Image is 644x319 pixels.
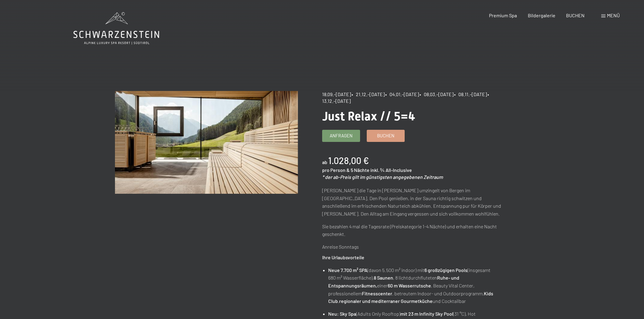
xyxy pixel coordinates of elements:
[351,167,369,173] span: 5 Nächte
[489,12,517,18] a: Premium Spa
[377,133,394,139] span: Buchen
[352,91,385,97] span: • 21.12.–[DATE]
[322,91,351,97] span: 18.09.–[DATE]
[328,267,367,273] strong: Neue 7.700 m² SPA
[115,91,298,194] img: Just Relax // 5=4
[607,12,620,18] span: Menü
[328,155,369,166] b: 1.028,00 €
[454,91,487,97] span: • 08.11.–[DATE]
[322,159,327,165] span: ab
[322,243,505,251] p: Anreise Sonntags
[385,91,419,97] span: • 04.01.–[DATE]
[339,298,433,304] strong: regionaler und mediterraner Gourmetküche
[322,254,364,260] strong: Ihre Urlaubsvorteile
[528,12,555,18] a: Bildergalerie
[328,266,505,305] li: (davon 5.500 m² indoor) mit (insgesamt 680 m² Wasserfläche), , 8 lichtdurchfluteten einer , Beaut...
[322,109,415,123] span: Just Relax // 5=4
[322,130,360,142] a: Anfragen
[420,91,453,97] span: • 08.03.–[DATE]
[328,311,356,317] strong: Neu: Sky Spa
[322,174,443,180] em: * der ab-Preis gilt im günstigsten angegebenen Zeitraum
[400,311,453,317] strong: mit 23 m Infinity Sky Pool
[374,275,393,280] strong: 8 Saunen
[362,290,392,296] strong: Fitnesscenter
[388,283,431,288] strong: 60 m Wasserrutsche
[367,130,404,142] a: Buchen
[566,12,585,18] a: BUCHEN
[322,167,350,173] span: pro Person &
[424,267,467,273] strong: 6 großzügigen Pools
[370,167,412,173] span: inkl. ¾ All-Inclusive
[330,133,352,139] span: Anfragen
[322,223,505,238] p: Sie bezahlen 4 mal die Tagesrate (Preiskategorie 1-4 Nächte) und erhalten eine Nacht geschenkt.
[322,186,505,217] p: [PERSON_NAME] die Tage in [PERSON_NAME] umzingelt von Bergen im [GEOGRAPHIC_DATA]. Den Pool genie...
